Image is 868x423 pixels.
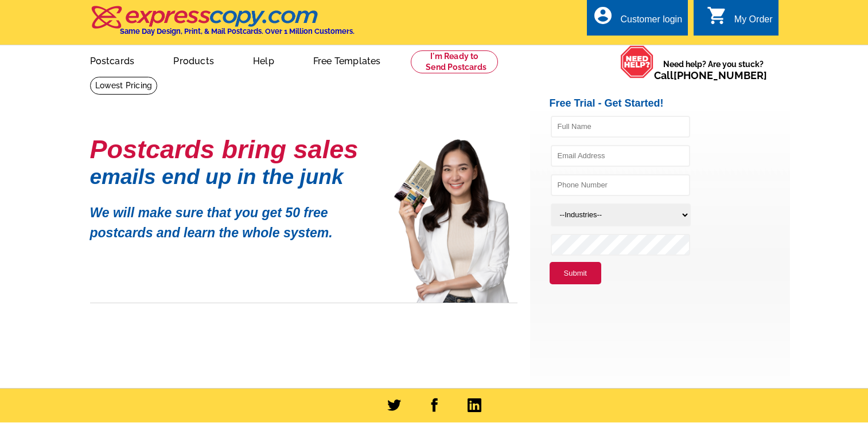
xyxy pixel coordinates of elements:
[674,69,767,81] a: [PHONE_NUMBER]
[90,194,377,242] p: We will make sure that you get 50 free postcards and learn the whole system.
[707,13,773,27] a: shopping_cart My Order
[551,145,690,167] input: Email Address
[593,5,613,26] i: account_circle
[120,27,355,36] h4: Same Day Design, Print, & Mail Postcards. Over 1 Million Customers.
[707,5,727,26] i: shopping_cart
[551,174,690,196] input: Phone Number
[551,116,690,138] input: Full Name
[620,45,654,79] img: help
[550,97,790,110] h2: Free Trial - Get Started!
[295,46,399,73] a: Free Templates
[90,139,377,159] h1: Postcards bring sales
[155,46,232,73] a: Products
[620,14,682,30] div: Customer login
[235,46,293,73] a: Help
[654,58,773,81] span: Need help? Are you stuck?
[90,171,377,183] h1: emails end up in the junk
[593,13,682,27] a: account_circle Customer login
[90,14,355,36] a: Same Day Design, Print, & Mail Postcards. Over 1 Million Customers.
[550,262,601,285] button: Submit
[654,69,767,81] span: Call
[734,14,773,30] div: My Order
[72,46,153,73] a: Postcards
